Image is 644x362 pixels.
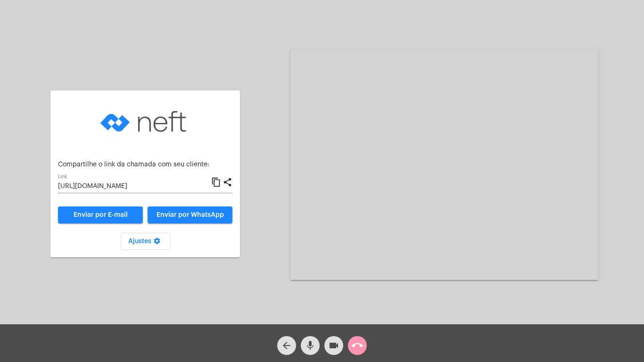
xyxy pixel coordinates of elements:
mat-icon: mic [305,340,316,351]
p: Compartilhe o link da chamada com seu cliente: [58,161,232,168]
span: Enviar por WhatsApp [157,212,224,218]
mat-icon: call_end [352,340,363,351]
mat-icon: settings [151,237,163,248]
span: Enviar por E-mail [74,212,128,218]
a: Enviar por E-mail [58,206,143,223]
img: logo-neft-novo-2.png [98,98,192,145]
mat-icon: arrow_back [281,340,292,351]
button: Ajustes [121,233,170,250]
mat-icon: videocam [328,340,339,351]
span: Ajustes [128,238,163,245]
button: Enviar por WhatsApp [148,206,232,223]
mat-icon: share [223,177,232,188]
mat-icon: content_copy [211,177,221,188]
